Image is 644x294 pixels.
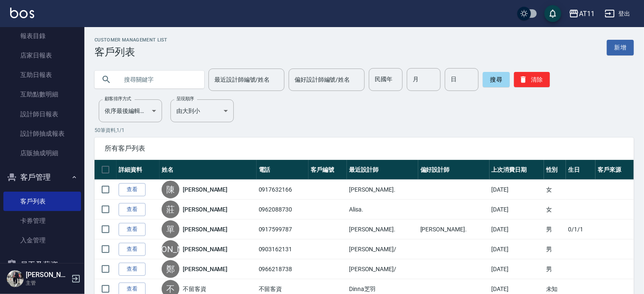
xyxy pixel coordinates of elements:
td: 男 [544,220,566,239]
button: 清除 [514,72,550,87]
div: 由大到小 [170,99,234,122]
a: 設計師抽成報表 [3,124,81,143]
span: 所有客戶列表 [105,144,624,153]
h3: 客戶列表 [95,46,168,58]
th: 偏好設計師 [418,160,490,180]
td: 男 [544,239,566,259]
a: [PERSON_NAME] [183,265,227,273]
button: AT11 [566,5,598,22]
td: Alisa. [347,200,418,220]
th: 性別 [544,160,566,180]
div: 鄭 [162,260,179,278]
th: 客戶來源 [595,160,634,180]
div: 陳 [162,181,179,198]
label: 顧客排序方式 [105,96,131,102]
input: 搜尋關鍵字 [118,68,198,91]
button: 搜尋 [483,72,510,87]
th: 生日 [566,160,595,180]
td: 0917599787 [257,220,309,239]
td: 0966218738 [257,259,309,279]
button: 員工及薪資 [3,254,81,276]
div: 依序最後編輯時間 [99,99,162,122]
td: [PERSON_NAME]. [347,180,418,200]
td: [PERSON_NAME]/ [347,239,418,259]
img: Logo [10,8,34,18]
td: 0962088730 [257,200,309,220]
h2: Customer Management List [95,37,168,43]
td: [DATE] [490,180,544,200]
th: 最近設計師 [347,160,418,180]
a: 互助日報表 [3,65,81,85]
img: Person [7,270,24,287]
button: save [544,5,561,22]
th: 詳細資料 [116,160,160,180]
td: [PERSON_NAME]/ [347,259,418,279]
th: 上次消費日期 [490,160,544,180]
a: [PERSON_NAME] [183,245,227,253]
a: 店家日報表 [3,46,81,65]
a: 查看 [119,203,146,216]
div: 莊 [162,201,179,218]
a: 新增 [607,40,634,55]
a: 入金管理 [3,231,81,250]
label: 呈現順序 [176,96,194,102]
th: 電話 [257,160,309,180]
div: [PERSON_NAME] [162,240,179,258]
td: 0/1/1 [566,220,595,239]
a: 查看 [119,243,146,256]
td: [DATE] [490,259,544,279]
a: 互助點數明細 [3,85,81,104]
a: 查看 [119,183,146,196]
td: [PERSON_NAME]. [418,220,490,239]
a: 客戶列表 [3,192,81,211]
a: 查看 [119,263,146,276]
td: [DATE] [490,239,544,259]
td: [DATE] [490,220,544,239]
td: 女 [544,180,566,200]
h5: [PERSON_NAME]. [26,271,69,279]
div: 單 [162,220,179,238]
a: 店販抽成明細 [3,143,81,163]
a: [PERSON_NAME] [183,185,227,194]
th: 姓名 [160,160,257,180]
p: 主管 [26,279,69,287]
td: 男 [544,259,566,279]
a: 設計師日報表 [3,104,81,124]
a: [PERSON_NAME] [183,225,227,234]
td: 0917632166 [257,180,309,200]
a: 卡券管理 [3,211,81,231]
td: [DATE] [490,200,544,220]
button: 登出 [601,6,634,22]
p: 50 筆資料, 1 / 1 [95,126,634,134]
td: 0903162131 [257,239,309,259]
a: [PERSON_NAME] [183,205,227,214]
a: 不留客資 [183,285,206,293]
a: 查看 [119,223,146,236]
th: 客戶編號 [308,160,347,180]
button: 客戶管理 [3,166,81,188]
td: 女 [544,200,566,220]
td: [PERSON_NAME]. [347,220,418,239]
div: AT11 [579,8,595,19]
a: 報表目錄 [3,26,81,46]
